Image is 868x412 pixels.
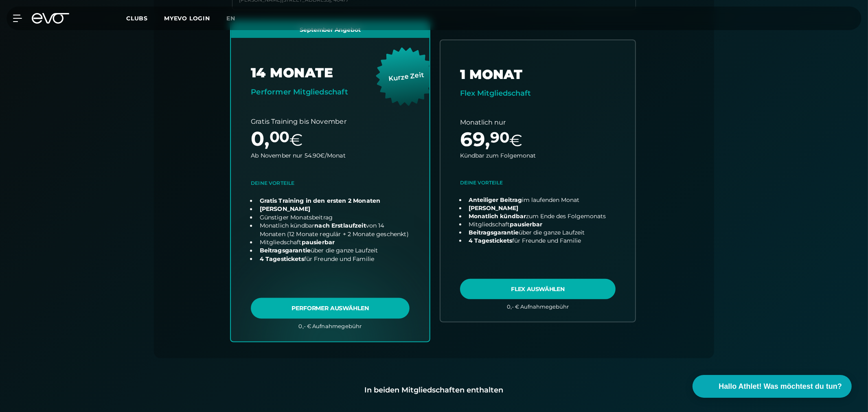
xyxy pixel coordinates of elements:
[441,40,635,322] a: choose plan
[126,14,164,22] a: Clubs
[167,384,701,396] div: In beiden Mitgliedschaften enthalten
[231,21,430,341] a: choose plan
[226,14,245,23] a: en
[226,15,235,22] span: en
[719,381,842,392] span: Hallo Athlet! Was möchtest du tun?
[164,15,210,22] a: MYEVO LOGIN
[693,375,852,398] button: Hallo Athlet! Was möchtest du tun?
[126,15,148,22] span: Clubs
